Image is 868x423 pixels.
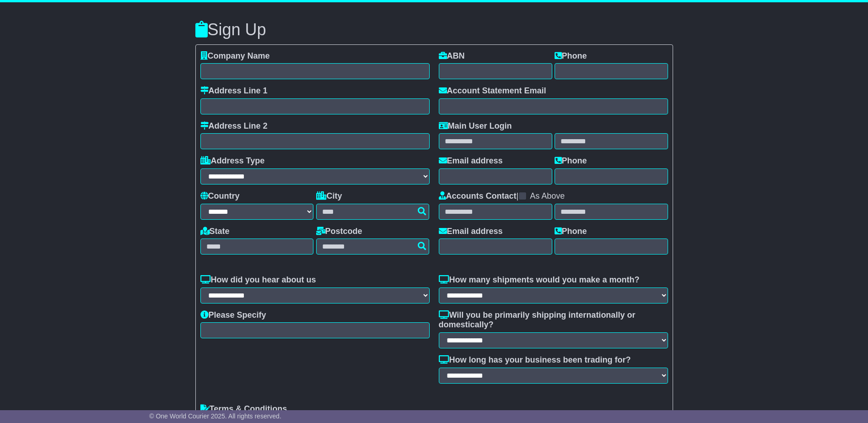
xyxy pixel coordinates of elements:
[200,191,240,201] label: Country
[200,86,268,96] label: Address Line 1
[530,191,565,201] label: As Above
[555,156,587,166] label: Phone
[439,227,503,237] label: Email address
[200,51,270,61] label: Company Name
[200,121,268,131] label: Address Line 2
[439,275,640,285] label: How many shipments would you make a month?
[439,86,546,96] label: Account Statement Email
[439,310,668,330] label: Will you be primarily shipping internationally or domestically?
[200,275,316,285] label: How did you hear about us
[316,227,362,237] label: Postcode
[200,310,266,320] label: Please Specify
[439,156,503,166] label: Email address
[439,51,465,61] label: ABN
[200,404,287,414] label: Terms & Conditions
[195,21,673,39] h3: Sign Up
[439,355,631,365] label: How long has your business been trading for?
[316,191,342,201] label: City
[200,156,265,166] label: Address Type
[149,412,281,420] span: © One World Courier 2025. All rights reserved.
[555,51,587,61] label: Phone
[439,121,512,131] label: Main User Login
[439,191,668,204] div: |
[200,227,230,237] label: State
[555,227,587,237] label: Phone
[439,191,517,201] label: Accounts Contact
